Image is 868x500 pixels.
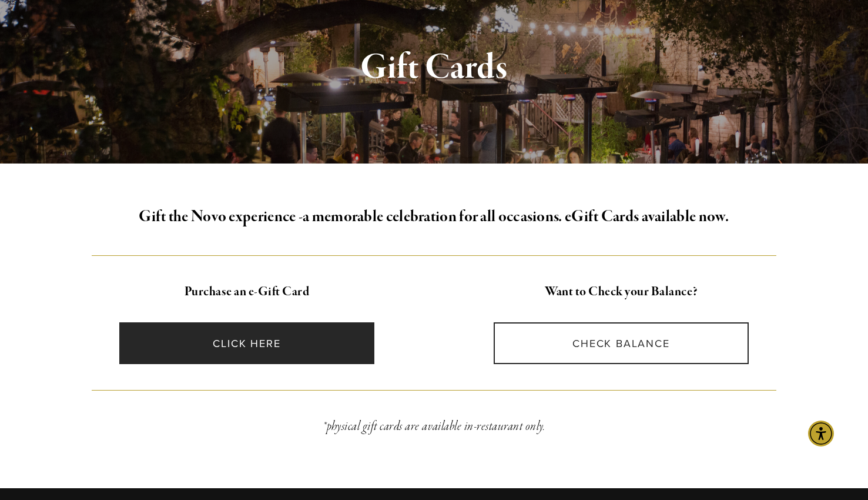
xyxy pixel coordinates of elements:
strong: Gift the Novo experience - [139,206,303,227]
a: CHECK BALANCE [494,322,749,364]
h2: a memorable celebration for all occasions. eGift Cards available now. [92,205,777,229]
strong: Purchase an e-Gift Card [185,284,309,300]
strong: Want to Check your Balance? [545,284,698,300]
strong: Gift Cards [360,45,508,90]
a: CLICK HERE [119,322,374,364]
em: *physical gift cards are available in-restaurant only. [323,418,545,435]
div: Accessibility Menu [808,421,834,446]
